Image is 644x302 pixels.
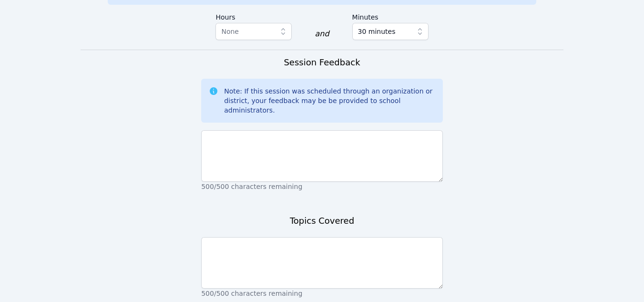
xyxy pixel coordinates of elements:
h3: Session Feedback [284,56,360,69]
div: and [315,28,329,40]
label: Hours [215,9,292,23]
h3: Topics Covered [290,214,354,228]
button: 30 minutes [352,23,429,40]
div: Note: If this session was scheduled through an organization or district, your feedback may be be ... [224,86,435,115]
label: Minutes [352,9,429,23]
span: None [221,28,239,35]
p: 500/500 characters remaining [201,182,443,191]
span: 30 minutes [358,26,396,37]
p: 500/500 characters remaining [201,289,443,298]
button: None [215,23,292,40]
